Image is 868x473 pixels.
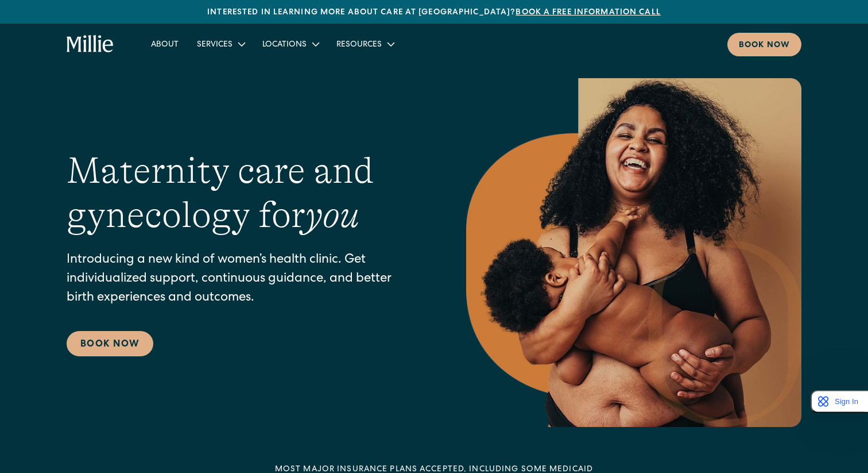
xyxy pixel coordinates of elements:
em: you [305,194,359,236]
div: Locations [262,39,307,51]
div: Services [197,39,232,51]
a: Book a free information call [516,9,660,17]
p: Introducing a new kind of women’s health clinic. Get individualized support, continuous guidance,... [67,251,420,308]
div: Locations [253,34,327,53]
div: Resources [336,39,382,51]
h1: Maternity care and gynecology for [67,149,420,237]
div: Book now [739,40,790,52]
img: Smiling mother with her baby in arms, celebrating body positivity and the nurturing bond of postp... [466,78,801,427]
div: Services [188,34,253,53]
a: home [67,35,114,53]
div: Resources [327,34,402,53]
a: Book now [727,33,801,56]
a: About [142,34,188,53]
a: Book Now [67,331,153,356]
